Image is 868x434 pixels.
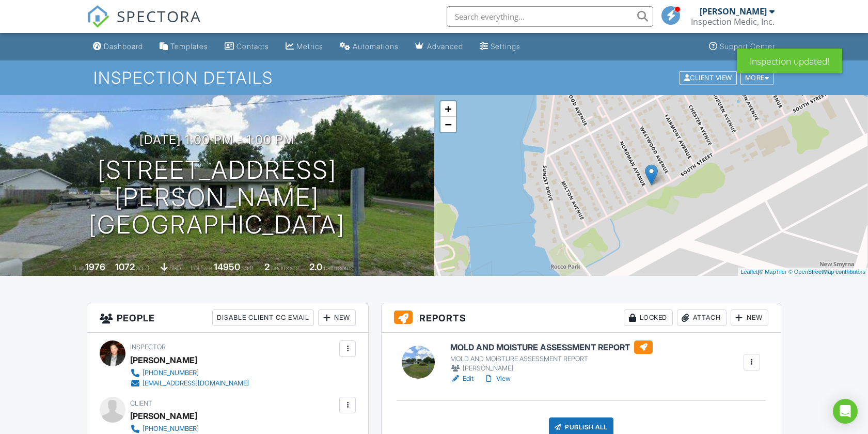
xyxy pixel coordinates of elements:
img: The Best Home Inspection Software - Spectora [87,5,109,28]
a: Contacts [220,37,273,56]
div: MOLD AND MOISTURE ASSESSMENT REPORT [450,355,653,363]
div: 1976 [85,261,105,272]
a: Client View [678,73,739,81]
span: Client [130,399,152,407]
a: © OpenStreetMap contributors [788,269,865,275]
div: Settings [491,42,520,51]
div: | [738,268,868,276]
h6: MOLD AND MOISTURE ASSESSMENT REPORT [450,340,653,354]
span: Built [72,264,84,272]
a: © MapTiler [759,269,787,275]
span: slab [169,264,181,272]
h1: Inspection Details [93,69,775,87]
a: Metrics [281,37,327,56]
div: More [740,71,774,85]
h3: Reports [382,303,780,333]
a: Support Center [705,37,779,56]
span: SPECTORA [117,5,201,27]
span: Lot Size [191,264,212,272]
div: Support Center [720,42,775,51]
div: [PHONE_NUMBER] [143,425,199,433]
div: [PERSON_NAME] [450,363,653,374]
div: 2.0 [309,261,322,272]
div: New [318,309,356,326]
div: Client View [680,71,737,85]
span: Inspector [130,343,166,351]
div: Dashboard [104,42,143,51]
a: [EMAIL_ADDRESS][DOMAIN_NAME] [130,378,249,389]
div: [PERSON_NAME] [130,408,197,424]
h1: [STREET_ADDRESS][PERSON_NAME] [GEOGRAPHIC_DATA] [17,157,418,238]
span: bedrooms [271,264,299,272]
div: Templates [170,42,208,51]
a: SPECTORA [87,14,201,36]
a: Zoom in [440,101,456,117]
a: Templates [155,37,212,56]
a: Edit [450,374,474,384]
div: Inspection Medic, Inc. [691,17,775,27]
div: Metrics [296,42,323,51]
div: Locked [624,309,673,326]
a: Dashboard [89,37,147,56]
h3: [DATE] 1:00 pm - 1:00 pm [139,133,295,147]
div: Inspection updated! [737,49,842,73]
div: [PHONE_NUMBER] [143,369,199,377]
a: Automations (Basic) [336,37,403,56]
div: Attach [677,309,727,326]
a: View [484,374,511,384]
div: Automations [353,42,399,51]
a: Zoom out [440,117,456,132]
div: Advanced [427,42,463,51]
div: [PERSON_NAME] [700,6,767,17]
div: Disable Client CC Email [212,309,314,326]
div: [PERSON_NAME] [130,352,197,368]
div: New [731,309,768,326]
a: [PHONE_NUMBER] [130,424,300,434]
span: bathrooms [324,264,353,272]
a: MOLD AND MOISTURE ASSESSMENT REPORT MOLD AND MOISTURE ASSESSMENT REPORT [PERSON_NAME] [450,340,653,374]
span: sq.ft. [242,264,255,272]
div: [EMAIL_ADDRESS][DOMAIN_NAME] [143,379,249,388]
input: Search everything... [447,6,653,27]
div: 14950 [214,261,240,272]
div: Open Intercom Messenger [833,399,858,424]
div: 1072 [115,261,135,272]
div: 2 [264,261,270,272]
a: Leaflet [740,269,757,275]
a: Advanced [411,37,467,56]
a: [PHONE_NUMBER] [130,368,249,378]
a: Settings [476,37,525,56]
div: Contacts [236,42,269,51]
span: sq. ft. [136,264,151,272]
h3: People [87,303,368,333]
